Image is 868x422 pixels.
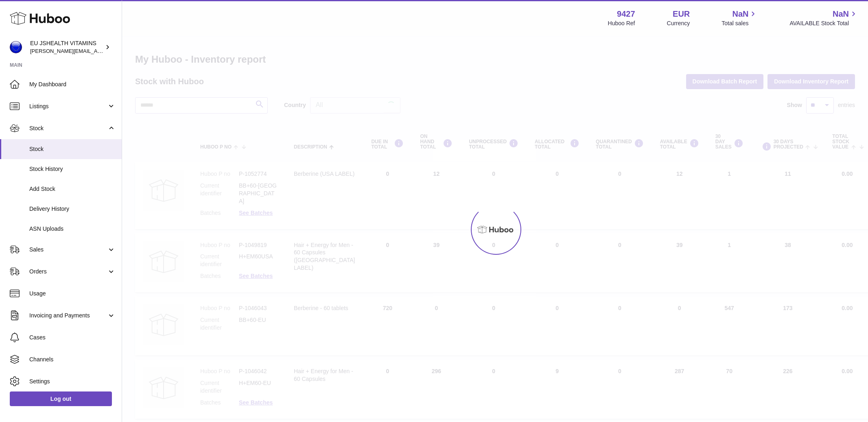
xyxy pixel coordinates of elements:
[30,48,163,54] span: [PERSON_NAME][EMAIL_ADDRESS][DOMAIN_NAME]
[732,9,748,20] span: NaN
[29,246,107,254] span: Sales
[29,312,107,319] span: Invoicing and Payments
[789,20,858,27] span: AVAILABLE Stock Total
[29,165,116,173] span: Stock History
[29,334,116,341] span: Cases
[29,378,116,385] span: Settings
[29,356,116,363] span: Channels
[29,268,107,276] span: Orders
[789,9,858,27] a: NaN AVAILABLE Stock Total
[29,225,116,233] span: ASN Uploads
[10,41,22,53] img: laura@jessicasepel.com
[29,145,116,153] span: Stock
[29,81,116,88] span: My Dashboard
[673,9,690,20] strong: EUR
[30,39,103,55] div: EU JSHEALTH VITAMINS
[29,103,107,110] span: Listings
[29,125,107,132] span: Stock
[667,20,690,27] div: Currency
[722,20,758,27] span: Total sales
[29,185,116,193] span: Add Stock
[10,391,112,406] a: Log out
[608,20,635,27] div: Huboo Ref
[617,9,635,20] strong: 9427
[722,9,758,27] a: NaN Total sales
[29,205,116,213] span: Delivery History
[833,9,849,20] span: NaN
[29,290,116,297] span: Usage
